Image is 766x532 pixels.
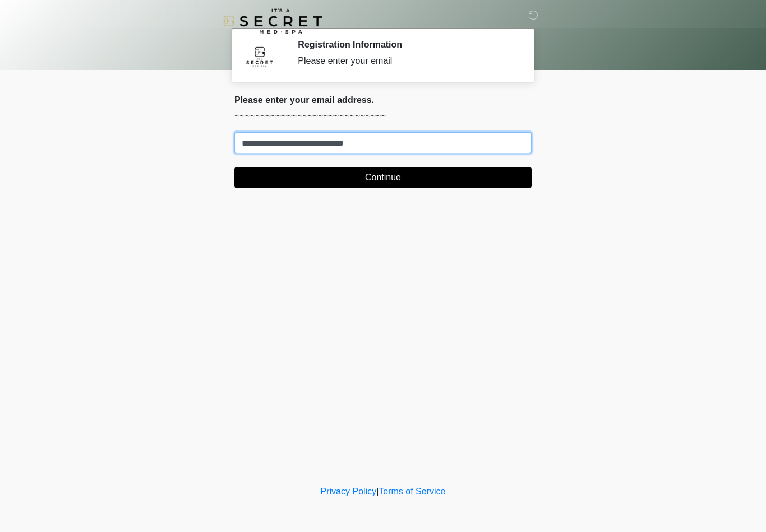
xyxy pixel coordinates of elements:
[234,95,532,105] h2: Please enter your email address.
[376,487,379,496] a: |
[234,110,532,123] p: ~~~~~~~~~~~~~~~~~~~~~~~~~~~~~
[223,8,322,34] img: It's A Secret Med Spa Logo
[298,54,515,68] div: Please enter your email
[298,39,515,50] h2: Registration Information
[243,39,276,73] img: Agent Avatar
[379,487,445,496] a: Terms of Service
[234,167,532,188] button: Continue
[321,487,377,496] a: Privacy Policy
